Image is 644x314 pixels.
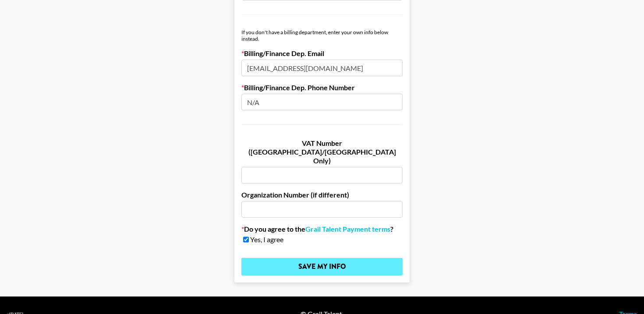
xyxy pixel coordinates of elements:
label: VAT Number ([GEOGRAPHIC_DATA]/[GEOGRAPHIC_DATA] Only) [241,139,403,165]
label: Billing/Finance Dep. Email [241,49,403,58]
input: Save My Info [241,258,403,275]
a: Grail Talent Payment terms [305,225,390,233]
span: Yes, I agree [250,235,283,244]
div: If you don't have a billing department, enter your own info below instead. [241,29,403,42]
label: Billing/Finance Dep. Phone Number [241,83,403,92]
label: Do you agree to the ? [241,225,403,233]
label: Organization Number (if different) [241,191,403,199]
